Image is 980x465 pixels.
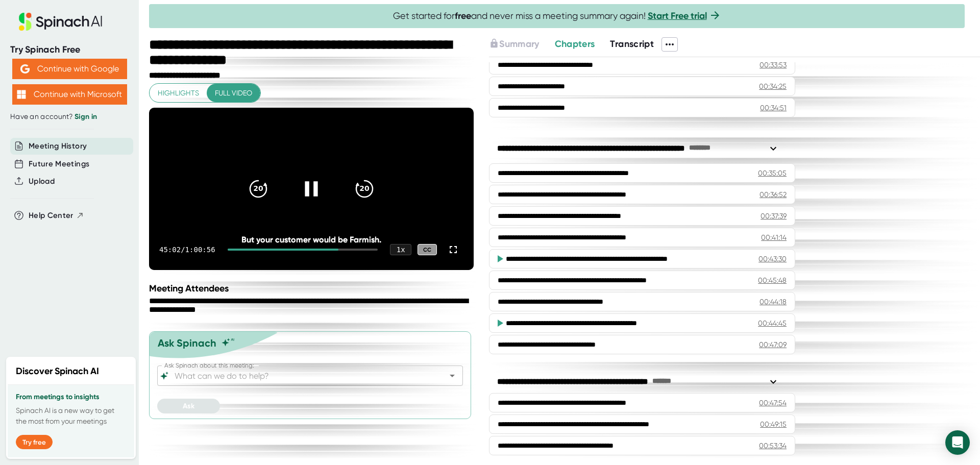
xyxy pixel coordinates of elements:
div: 00:44:45 [758,318,787,328]
img: Aehbyd4JwY73AAAAAElFTkSuQmCC [20,64,30,74]
div: CC [418,244,437,256]
span: Summary [499,38,539,50]
button: Transcript [610,37,654,51]
span: Highlights [158,87,199,100]
div: 00:47:09 [759,339,787,350]
div: Upgrade to access [489,37,554,52]
button: Summary [489,37,539,51]
a: Start Free trial [648,10,707,21]
input: What can we do to help? [173,369,430,383]
div: 00:41:14 [761,232,787,242]
div: 00:45:48 [758,275,787,285]
div: Ask Spinach [158,337,216,349]
b: free [455,10,471,21]
div: 00:44:18 [759,297,787,307]
div: Open Intercom Messenger [945,430,970,455]
button: Help Center [29,210,84,222]
div: Try Spinach Free [10,44,129,56]
div: 00:35:05 [758,168,787,178]
button: Continue with Google [12,59,127,79]
button: Ask [157,399,220,413]
div: 00:36:52 [759,189,787,200]
div: 00:53:34 [759,440,787,451]
div: 00:34:25 [759,81,787,91]
div: But your customer would be Farmish. [182,235,442,244]
h3: From meetings to insights [16,393,126,401]
div: 1 x [390,244,411,255]
div: 45:02 / 1:00:56 [159,246,215,254]
div: Have an account? [10,112,129,121]
button: Open [445,369,459,383]
span: Transcript [610,38,654,50]
span: Help Center [29,210,73,222]
div: 00:34:51 [760,103,787,113]
button: Meeting History [29,140,87,152]
a: Sign in [75,112,97,121]
button: Full video [207,84,260,103]
div: 00:37:39 [761,211,787,221]
span: Get started for and never miss a meeting summary again! [393,10,721,22]
div: Meeting Attendees [149,283,476,294]
div: 00:49:15 [760,419,787,429]
div: 00:33:53 [759,60,787,70]
span: Ask [183,402,194,410]
button: Chapters [555,37,595,51]
div: 00:47:54 [759,398,787,408]
button: Continue with Microsoft [12,84,127,105]
span: Full video [215,87,252,100]
p: Spinach AI is a new way to get the most from your meetings [16,405,126,427]
button: Highlights [150,84,207,103]
button: Upload [29,176,55,187]
span: Chapters [555,38,595,50]
div: 00:43:30 [758,254,787,264]
h2: Discover Spinach AI [16,364,99,378]
button: Try free [16,435,53,449]
button: Future Meetings [29,158,89,170]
